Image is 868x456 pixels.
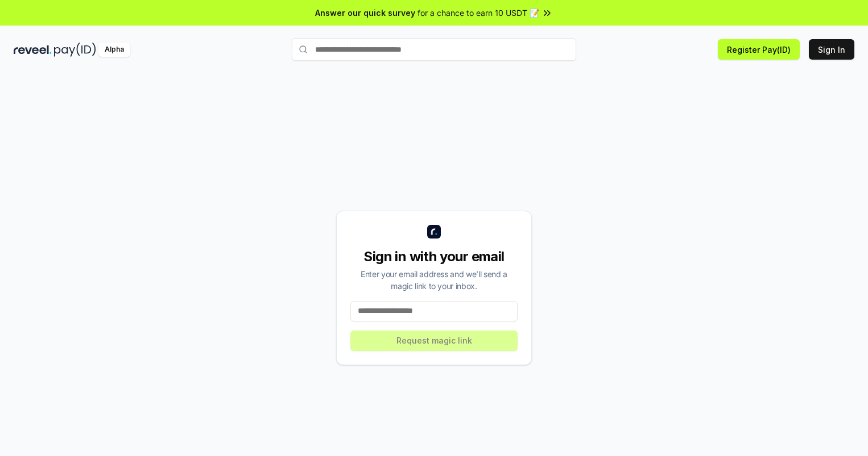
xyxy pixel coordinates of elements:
img: logo_small [427,225,441,239]
img: reveel_dark [14,43,52,57]
span: for a chance to earn 10 USDT 📝 [418,7,539,19]
span: Answer our quick survey [315,7,415,19]
div: Sign in with your email [350,248,518,266]
div: Alpha [98,43,130,57]
img: pay_id [54,43,96,57]
button: Sign In [809,39,854,60]
button: Register Pay(ID) [718,39,800,60]
div: Enter your email address and we’ll send a magic link to your inbox. [350,268,518,292]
